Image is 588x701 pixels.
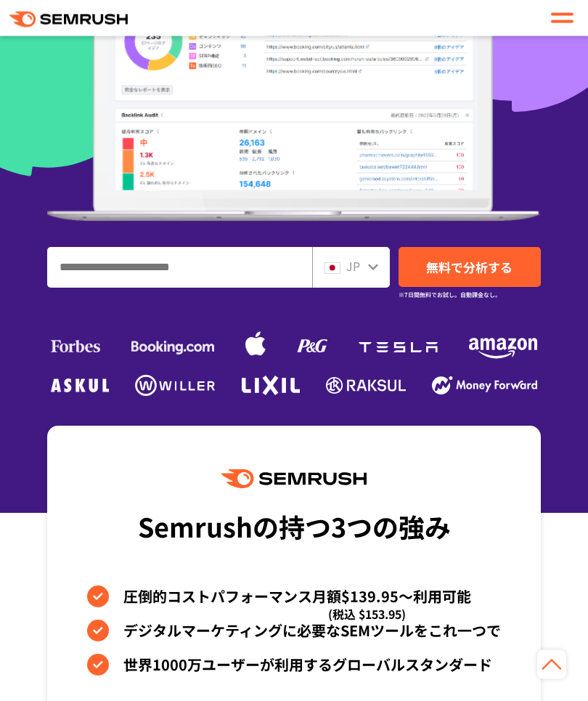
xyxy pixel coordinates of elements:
[426,259,513,277] span: 無料で分析する
[399,248,541,288] a: 無料で分析する
[138,500,451,554] div: Semrushの持つ3つの強み
[328,602,406,628] span: (税込 $153.95)
[346,258,360,275] span: JP
[87,618,501,644] li: デジタルマーケティングに必要なSEMツールをこれ一つで
[221,470,367,490] img: Semrush
[87,584,501,609] li: 圧倒的コストパフォーマンス月額$139.95〜利用可能
[48,248,311,288] input: ドメイン、キーワードまたはURLを入力してください
[87,652,501,678] li: 世界1000万ユーザーが利用するグローバルスタンダード
[399,288,501,302] small: ※7日間無料でお試し。自動課金なし。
